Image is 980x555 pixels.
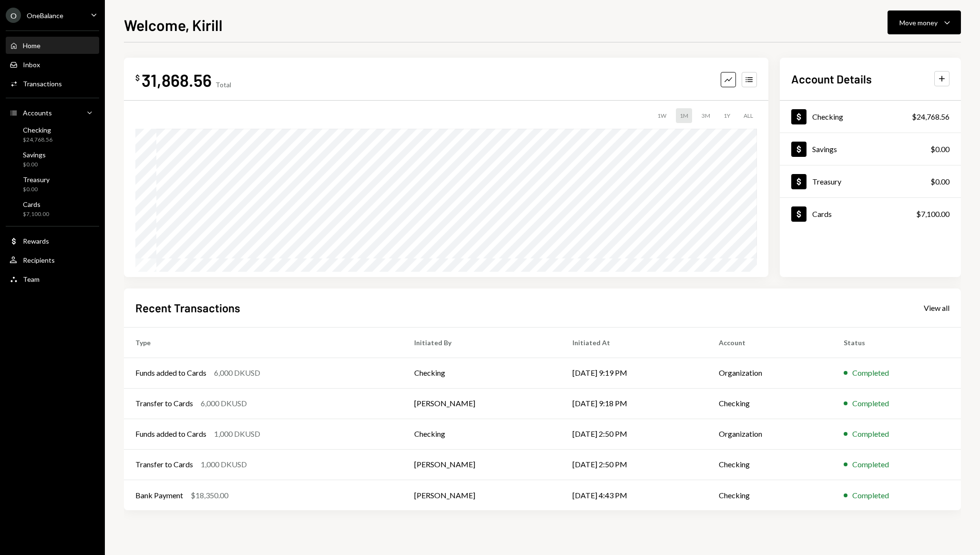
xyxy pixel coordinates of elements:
[832,327,961,358] th: Status
[23,80,62,88] div: Transactions
[780,198,961,230] a: Cards$7,100.00
[561,419,707,449] td: [DATE] 2:50 PM
[852,398,889,409] div: Completed
[561,358,707,388] td: [DATE] 9:19 PM
[23,61,40,69] div: Inbox
[23,136,52,144] div: $24,768.56
[135,490,183,501] div: Bank Payment
[740,108,757,123] div: ALL
[23,210,49,218] div: $7,100.00
[6,251,99,268] a: Recipients
[135,367,206,379] div: Funds added to Cards
[780,101,961,133] a: Checking$24,768.56
[791,71,872,87] h2: Account Details
[852,490,889,501] div: Completed
[23,151,46,159] div: Savings
[215,81,231,89] div: Total
[23,161,46,169] div: $0.00
[6,148,99,171] a: Savings$0.00
[124,15,223,34] h1: Welcome, Kirill
[403,327,561,358] th: Initiated By
[403,388,561,419] td: [PERSON_NAME]
[6,197,99,220] a: Cards$7,100.00
[930,176,949,187] div: $0.00
[403,419,561,449] td: Checking
[6,173,99,195] a: Treasury$0.00
[924,303,949,313] div: View all
[201,459,247,470] div: 1,000 DKUSD
[707,358,832,388] td: Organization
[561,327,707,358] th: Initiated At
[135,398,193,409] div: Transfer to Cards
[6,232,99,249] a: Rewards
[812,209,832,218] div: Cards
[707,480,832,510] td: Checking
[707,449,832,480] td: Checking
[135,300,240,316] h2: Recent Transactions
[214,367,260,379] div: 6,000 DKUSD
[135,428,206,440] div: Funds added to Cards
[780,133,961,165] a: Savings$0.00
[924,302,949,313] a: View all
[930,144,949,155] div: $0.00
[6,56,99,73] a: Inbox
[6,37,99,54] a: Home
[676,108,692,123] div: 1M
[23,109,52,117] div: Accounts
[812,112,843,121] div: Checking
[23,185,50,194] div: $0.00
[191,490,228,501] div: $18,350.00
[6,270,99,288] a: Team
[403,449,561,480] td: [PERSON_NAME]
[27,11,63,20] div: OneBalance
[780,165,961,197] a: Treasury$0.00
[707,419,832,449] td: Organization
[6,123,99,146] a: Checking$24,768.56
[707,327,832,358] th: Account
[561,449,707,480] td: [DATE] 2:50 PM
[812,144,837,154] div: Savings
[899,18,938,28] div: Move money
[707,388,832,419] td: Checking
[403,480,561,510] td: [PERSON_NAME]
[6,8,21,23] div: O
[214,428,260,440] div: 1,000 DKUSD
[23,237,49,245] div: Rewards
[403,358,561,388] td: Checking
[912,111,949,123] div: $24,768.56
[124,327,403,358] th: Type
[135,73,140,82] div: $
[852,367,889,379] div: Completed
[852,428,889,440] div: Completed
[142,69,212,91] div: 31,868.56
[888,10,961,34] button: Move money
[561,480,707,510] td: [DATE] 4:43 PM
[653,108,670,123] div: 1W
[916,208,949,220] div: $7,100.00
[6,75,99,92] a: Transactions
[135,459,193,470] div: Transfer to Cards
[698,108,714,123] div: 3M
[852,459,889,470] div: Completed
[23,200,49,208] div: Cards
[23,275,40,283] div: Team
[812,177,841,186] div: Treasury
[6,104,99,121] a: Accounts
[23,175,50,184] div: Treasury
[201,398,247,409] div: 6,000 DKUSD
[23,126,52,134] div: Checking
[23,41,41,50] div: Home
[561,388,707,419] td: [DATE] 9:18 PM
[720,108,734,123] div: 1Y
[23,256,55,264] div: Recipients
